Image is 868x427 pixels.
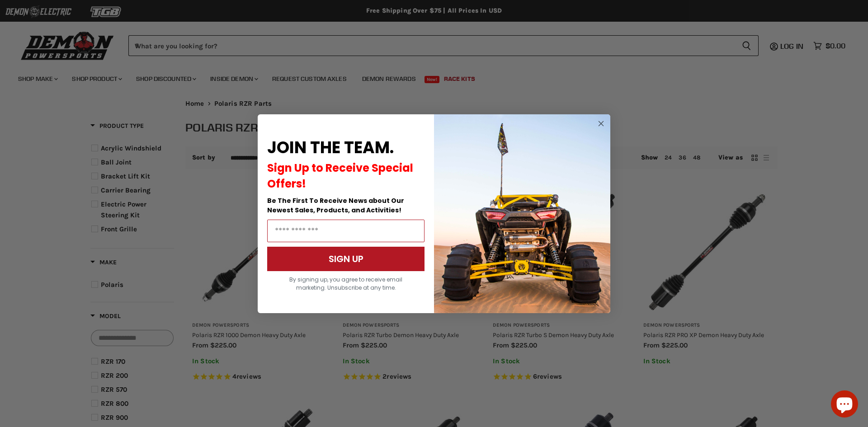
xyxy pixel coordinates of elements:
button: Close dialog [595,118,607,129]
span: JOIN THE TEAM. [267,136,394,159]
span: By signing up, you agree to receive email marketing. Unsubscribe at any time. [289,276,402,291]
span: Sign Up to Receive Special Offers! [267,160,413,191]
img: a9095488-b6e7-41ba-879d-588abfab540b.jpeg [434,114,610,313]
inbox-online-store-chat: Shopify online store chat [828,390,861,420]
input: Email Address [267,220,425,242]
button: SIGN UP [267,247,425,271]
span: Be The First To Receive News about Our Newest Sales, Products, and Activities! [267,196,404,215]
